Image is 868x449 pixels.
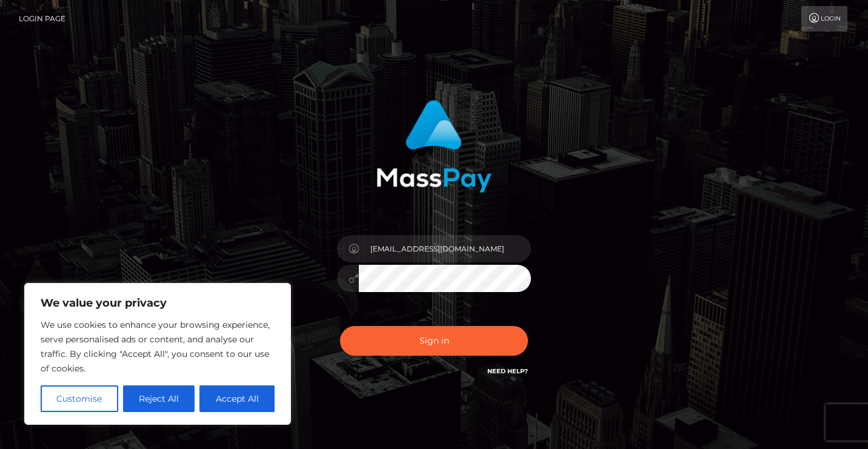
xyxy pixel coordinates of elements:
[376,100,492,193] img: MassPay Login
[41,296,275,310] p: We value your privacy
[340,326,528,356] button: Sign in
[359,235,531,262] input: Username...
[199,385,275,412] button: Accept All
[801,6,847,32] a: Login
[123,385,195,412] button: Reject All
[24,283,291,425] div: We value your privacy
[487,367,528,375] a: Need Help?
[41,318,275,376] p: We use cookies to enhance your browsing experience, serve personalised ads or content, and analys...
[41,385,118,412] button: Customise
[19,6,65,32] a: Login Page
